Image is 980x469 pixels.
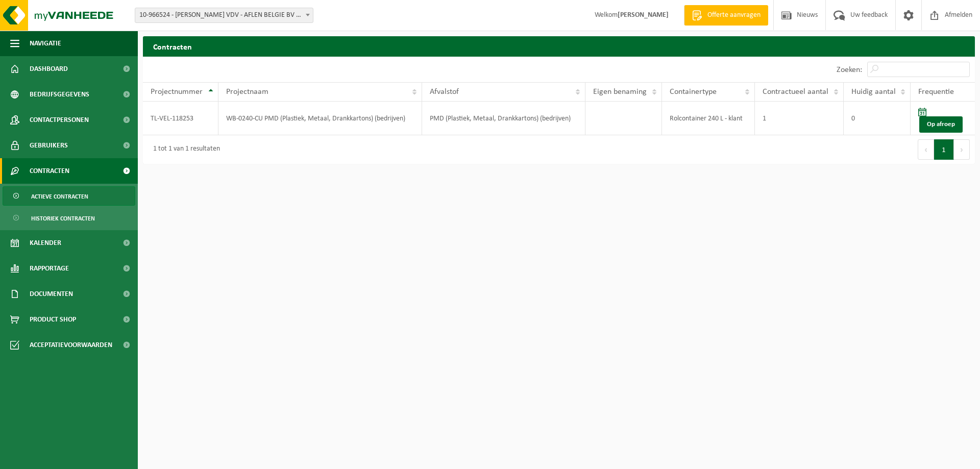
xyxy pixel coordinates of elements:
[30,230,61,256] span: Kalender
[662,102,755,135] td: Rolcontainer 240 L - klant
[30,307,76,332] span: Product Shop
[30,133,68,158] span: Gebruikers
[31,209,95,228] span: Historiek contracten
[918,88,954,96] span: Frequentie
[30,31,61,56] span: Navigatie
[143,36,975,56] h2: Contracten
[618,11,669,19] strong: [PERSON_NAME]
[934,139,954,160] button: 1
[30,107,89,133] span: Contactpersonen
[30,256,69,281] span: Rapportage
[918,139,934,160] button: Previous
[3,208,135,228] a: Historiek contracten
[30,56,68,82] span: Dashboard
[919,116,963,133] a: Op afroep
[226,88,268,96] span: Projectnaam
[705,10,763,20] span: Offerte aanvragen
[30,281,73,307] span: Documenten
[135,8,313,22] span: 10-966524 - ELIAS VDV - AFLEN BELGIE BV - GENT
[763,88,828,96] span: Contractueel aantal
[3,186,135,206] a: Actieve contracten
[218,102,422,135] td: WB-0240-CU PMD (Plastiek, Metaal, Drankkartons) (bedrijven)
[755,102,844,135] td: 1
[30,332,112,358] span: Acceptatievoorwaarden
[844,102,911,135] td: 0
[148,140,220,159] div: 1 tot 1 van 1 resultaten
[670,88,717,96] span: Containertype
[954,139,970,160] button: Next
[837,66,862,74] label: Zoeken:
[143,102,218,135] td: TL-VEL-118253
[430,88,459,96] span: Afvalstof
[422,102,585,135] td: PMD (Plastiek, Metaal, Drankkartons) (bedrijven)
[31,187,88,206] span: Actieve contracten
[30,158,69,184] span: Contracten
[135,8,313,23] span: 10-966524 - ELIAS VDV - AFLEN BELGIE BV - GENT
[851,88,896,96] span: Huidig aantal
[151,88,203,96] span: Projectnummer
[30,82,89,107] span: Bedrijfsgegevens
[684,5,768,26] a: Offerte aanvragen
[593,88,647,96] span: Eigen benaming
